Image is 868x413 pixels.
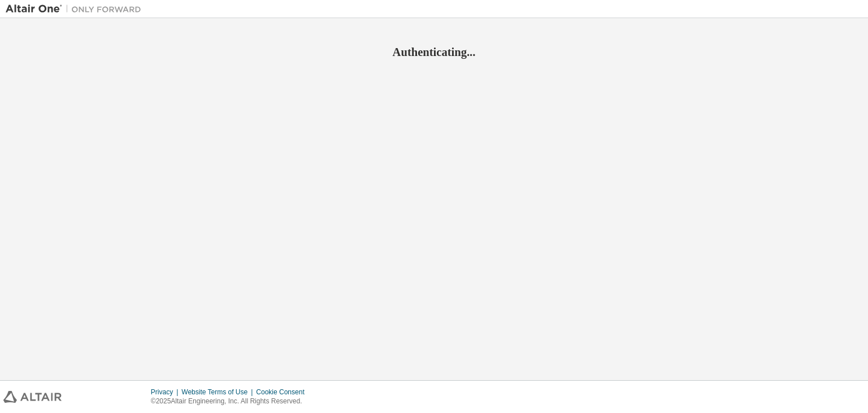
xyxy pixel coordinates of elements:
h2: Authenticating... [6,45,862,59]
p: © 2025 Altair Engineering, Inc. All Rights Reserved. [151,397,311,406]
img: altair_logo.svg [3,391,62,403]
div: Cookie Consent [256,388,311,397]
div: Privacy [151,388,181,397]
div: Website Terms of Use [181,388,256,397]
img: Altair One [6,3,147,15]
